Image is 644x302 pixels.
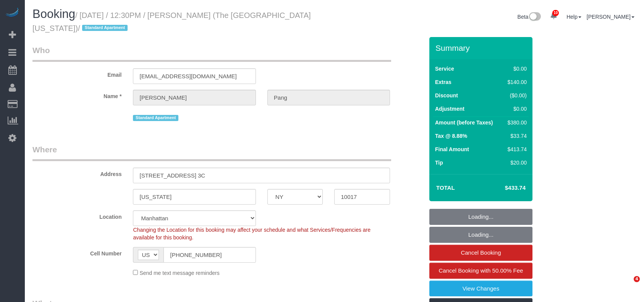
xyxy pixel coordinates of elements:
[32,45,391,62] legend: Who
[133,189,256,205] input: City
[27,90,127,100] label: Name *
[32,7,75,21] span: Booking
[78,24,130,32] span: /
[439,267,523,274] span: Cancel Booking with 50.00% Fee
[435,65,454,73] label: Service
[505,78,527,86] div: $140.00
[435,159,443,166] label: Tip
[435,105,464,113] label: Adjustment
[435,92,458,99] label: Discount
[546,8,561,24] a: 10
[27,168,127,178] label: Address
[518,14,541,20] a: Beta
[435,145,469,153] label: Final Amount
[267,90,390,105] input: Last Name
[82,25,128,31] span: Standard Apartment
[32,11,311,32] small: / [DATE] / 12:30PM / [PERSON_NAME] (The [GEOGRAPHIC_DATA][US_STATE])
[436,184,455,191] strong: Total
[139,270,219,276] span: Send me text message reminders
[429,281,532,297] a: View Changes
[505,105,527,113] div: $0.00
[505,65,527,73] div: $0.00
[5,8,20,18] img: Automaid Logo
[528,12,541,22] img: New interface
[505,145,527,153] div: $413.74
[133,115,178,121] span: Standard Apartment
[505,159,527,166] div: $20.00
[566,14,581,20] a: Help
[429,263,532,279] a: Cancel Booking with 50.00% Fee
[133,227,371,241] span: Changing the Location for this booking may affect your schedule and what Services/Frequencies are...
[435,44,529,52] h3: Summary
[435,119,493,126] label: Amount (before Taxes)
[505,119,527,126] div: $380.00
[27,210,127,221] label: Location
[505,132,527,140] div: $33.74
[334,189,390,205] input: Zip Code
[435,78,451,86] label: Extras
[435,132,467,140] label: Tax @ 8.88%
[618,276,636,294] iframe: Intercom live chat
[27,247,127,257] label: Cell Number
[587,14,634,20] a: [PERSON_NAME]
[163,247,256,263] input: Cell Number
[133,68,256,84] input: Email
[482,185,526,191] h4: $433.74
[133,90,256,105] input: First Name
[634,276,640,282] span: 4
[429,245,532,261] a: Cancel Booking
[32,144,391,161] legend: Where
[552,10,559,16] span: 10
[505,92,527,99] div: ($0.00)
[27,68,127,79] label: Email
